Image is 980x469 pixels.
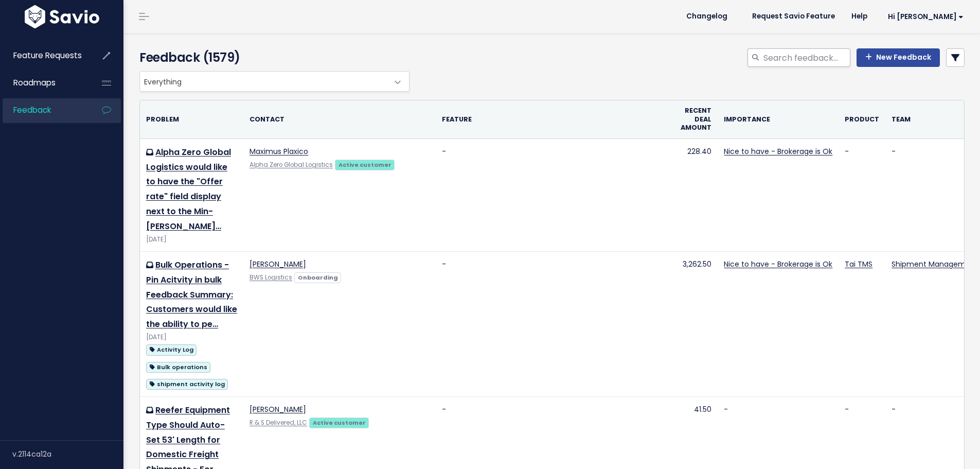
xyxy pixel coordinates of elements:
a: New Feedback [857,48,940,67]
th: Importance [718,100,839,138]
span: Bulk operations [146,362,210,373]
td: 228.40 [674,138,718,251]
a: Help [843,9,876,24]
a: Alpha Zero Global Logistics [250,161,333,169]
span: Feedback [13,105,51,115]
td: - [839,138,885,251]
input: Search feedback... [762,48,850,67]
span: Feature Requests [13,50,82,61]
div: [DATE] [146,332,237,343]
a: Active customer [335,159,395,169]
strong: Active customer [313,419,366,427]
span: shipment activity log [146,379,228,390]
a: R & S Delivered, LLC [250,419,307,427]
span: Everything [140,72,388,91]
a: Tai TMS [845,259,872,269]
th: Product [839,100,885,138]
td: 3,262.50 [674,252,718,397]
a: [PERSON_NAME] [250,404,306,414]
a: BWS Logistics [250,273,292,282]
span: Roadmaps [13,77,56,88]
div: [DATE] [146,234,237,245]
span: Everything [139,71,409,92]
a: Roadmaps [3,71,85,95]
a: Request Savio Feature [744,9,843,24]
span: Activity Log [146,344,197,355]
a: Nice to have - Brokerage is Ok [724,146,832,157]
div: v.2114ca12a [12,441,123,467]
a: Nice to have - Brokerage is Ok [724,259,832,269]
a: Bulk Operations - Pin Acitvity in bulk Feedback Summary: Customers would like the ability to pe… [146,259,237,330]
strong: Onboarding [298,273,338,282]
a: Hi [PERSON_NAME] [876,9,972,25]
a: Activity Log [146,343,197,356]
th: Problem [140,100,243,138]
a: [PERSON_NAME] [250,259,306,269]
h4: Feedback (1579) [139,48,404,67]
a: Shipment Management [892,259,978,269]
a: shipment activity log [146,377,228,390]
th: Contact [243,100,436,138]
a: Bulk operations [146,360,210,373]
img: logo-white.9d6f32f41409.svg [22,5,102,28]
td: - [436,138,674,251]
th: Feature [436,100,674,138]
a: Onboarding [294,272,341,282]
td: - [436,252,674,397]
a: Feedback [3,98,85,122]
a: Maximus Plaxico [250,146,308,157]
a: Feature Requests [3,44,85,67]
a: Alpha Zero Global Logistics would like to have the "Offer rate" field display next to the Min-[PE... [146,146,231,232]
a: Active customer [309,417,369,427]
span: Changelog [686,13,727,20]
th: Recent deal amount [674,100,718,138]
span: Hi [PERSON_NAME] [888,13,964,21]
strong: Active customer [338,161,391,169]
